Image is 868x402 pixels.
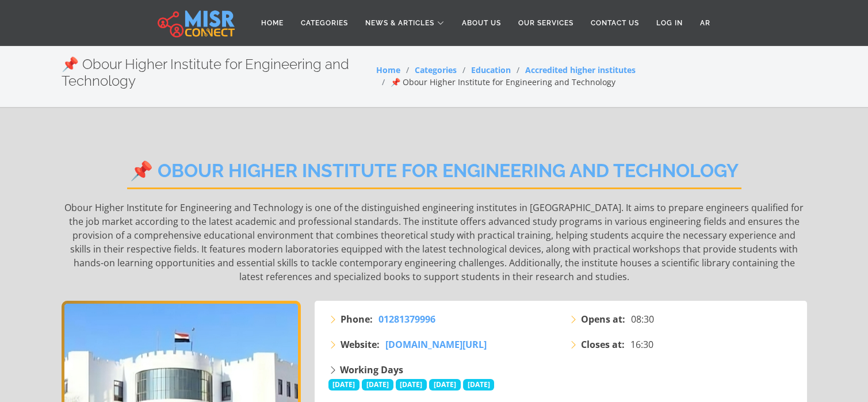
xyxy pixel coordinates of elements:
span: News & Articles [365,18,434,28]
a: Education [471,64,511,75]
a: Contact Us [582,12,648,34]
span: 08:30 [631,312,654,326]
strong: Website: [341,338,380,351]
span: [DATE] [396,379,427,390]
a: Categories [415,64,457,75]
h2: 📌 Obour Higher Institute for Engineering and Technology [62,56,376,90]
span: [DOMAIN_NAME][URL] [385,338,487,351]
span: [DATE] [463,379,495,390]
a: Home [253,12,292,34]
strong: Opens at: [581,312,625,326]
a: AR [691,12,719,34]
span: [DATE] [429,379,461,390]
span: [DATE] [362,379,393,390]
img: main.misr_connect [158,9,235,37]
span: 01281379996 [378,313,435,326]
span: [DATE] [328,379,360,390]
a: News & Articles [357,12,453,34]
p: Obour Higher Institute for Engineering and Technology is one of the distinguished engineering ins... [62,201,807,284]
a: Categories [292,12,357,34]
a: About Us [453,12,510,34]
a: 01281379996 [378,312,435,326]
strong: Phone: [341,312,373,326]
strong: Working Days [340,363,403,376]
span: 16:30 [630,338,653,351]
a: Home [376,64,400,75]
a: Our Services [510,12,582,34]
strong: Closes at: [581,338,625,351]
a: Accredited higher institutes [525,64,636,75]
a: [DOMAIN_NAME][URL] [385,338,487,351]
li: 📌 Obour Higher Institute for Engineering and Technology [376,76,615,88]
a: Log in [648,12,691,34]
h2: 📌 Obour Higher Institute for Engineering and Technology [127,160,741,189]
